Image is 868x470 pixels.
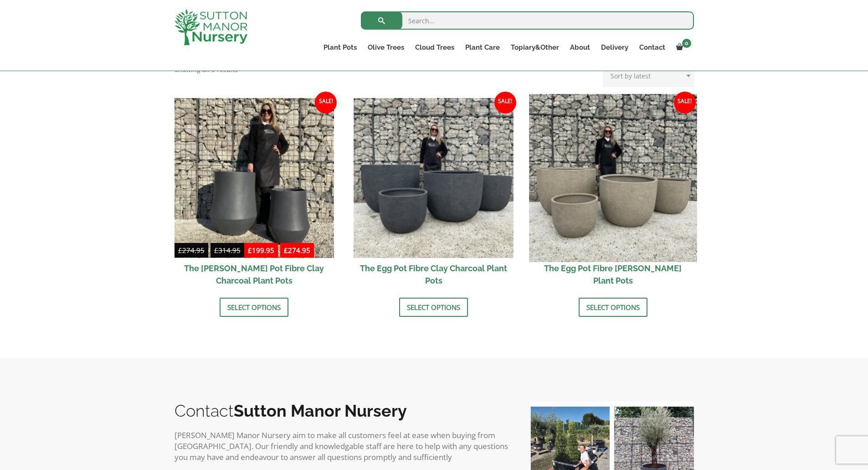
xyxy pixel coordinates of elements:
[674,92,696,114] span: Sale!
[354,258,514,291] h2: The Egg Pot Fibre Clay Charcoal Plant Pots
[603,64,694,87] select: Shop order
[175,245,244,258] del: -
[315,92,337,114] span: Sale!
[361,11,694,30] input: Search...
[579,298,647,317] a: Select options for “The Egg Pot Fibre Clay Champagne Plant Pots”
[354,98,514,291] a: Sale! The Egg Pot Fibre Clay Charcoal Plant Pots
[175,98,334,291] a: Sale! £274.95-£314.95 £199.95-£274.95 The [PERSON_NAME] Pot Fibre Clay Charcoal Plant Pots
[214,246,241,255] bdi: 314.95
[354,98,514,258] img: The Egg Pot Fibre Clay Charcoal Plant Pots
[399,298,468,317] a: Select options for “The Egg Pot Fibre Clay Charcoal Plant Pots”
[460,41,505,54] a: Plant Care
[682,39,691,48] span: 0
[248,246,252,255] span: £
[214,246,218,255] span: £
[565,41,596,54] a: About
[284,246,310,255] bdi: 274.95
[234,401,407,420] b: Sutton Manor Nursery
[175,401,512,420] h2: Contact
[175,258,334,291] h2: The [PERSON_NAME] Pot Fibre Clay Charcoal Plant Pots
[175,430,512,463] p: [PERSON_NAME] Manor Nursery aim to make all customers feel at ease when buying from [GEOGRAPHIC_D...
[248,246,274,255] bdi: 199.95
[362,41,410,54] a: Olive Trees
[529,94,697,262] img: The Egg Pot Fibre Clay Champagne Plant Pots
[318,41,362,54] a: Plant Pots
[178,246,205,255] bdi: 274.95
[410,41,460,54] a: Cloud Trees
[634,41,671,54] a: Contact
[533,258,693,291] h2: The Egg Pot Fibre [PERSON_NAME] Plant Pots
[178,246,182,255] span: £
[671,41,694,54] a: 0
[244,245,314,258] ins: -
[175,98,334,258] img: The Bien Hoa Pot Fibre Clay Charcoal Plant Pots
[494,92,516,114] span: Sale!
[175,9,247,45] img: logo
[533,98,693,291] a: Sale! The Egg Pot Fibre [PERSON_NAME] Plant Pots
[505,41,565,54] a: Topiary&Other
[220,298,288,317] a: Select options for “The Bien Hoa Pot Fibre Clay Charcoal Plant Pots”
[284,246,288,255] span: £
[596,41,634,54] a: Delivery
